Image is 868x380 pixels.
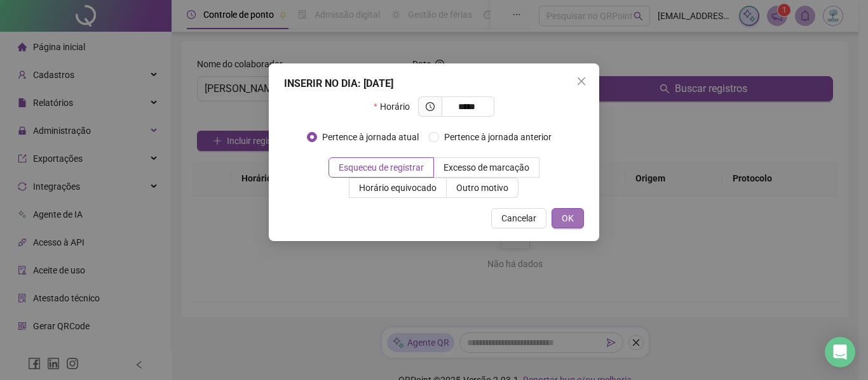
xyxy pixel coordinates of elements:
span: Esqueceu de registrar [339,162,424,173]
span: Cancelar [501,211,536,225]
span: clock-circle [426,102,435,111]
div: Open Intercom Messenger [825,337,855,367]
button: Cancelar [491,208,546,228]
span: close [576,76,587,86]
span: OK [562,211,574,225]
span: Pertence à jornada anterior [439,130,557,144]
span: Pertence à jornada atual [317,130,424,144]
span: Excesso de marcação [444,162,529,173]
span: Outro motivo [456,183,508,193]
span: Horário equivocado [359,183,437,193]
label: Horário [374,96,417,117]
div: INSERIR NO DIA : [DATE] [284,76,584,91]
button: OK [552,208,584,228]
button: Close [571,71,592,91]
